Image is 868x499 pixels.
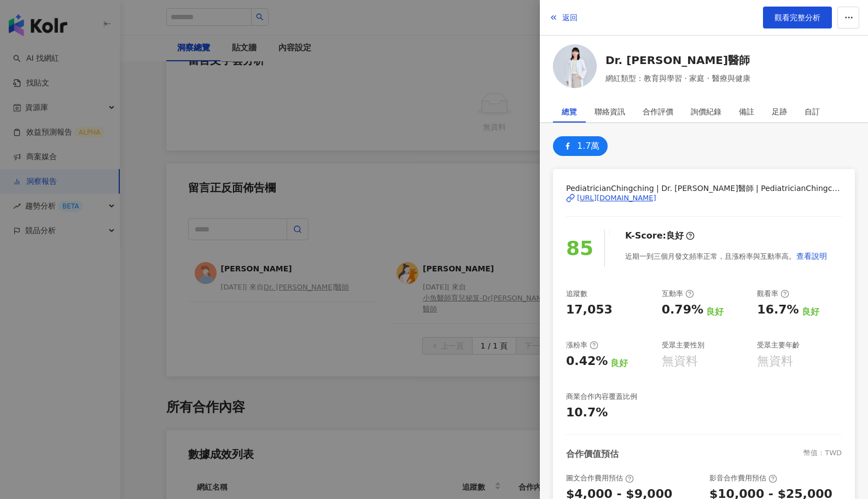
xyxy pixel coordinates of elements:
div: 良好 [610,357,628,369]
div: 備註 [739,101,754,123]
div: 影音合作費用預估 [709,473,777,483]
span: PediatricianChingching | Dr. [PERSON_NAME]醫師 | PediatricianChingching [566,182,842,194]
div: 16.7% [757,301,799,318]
div: 漲粉率 [566,340,598,350]
div: 追蹤數 [566,289,587,299]
div: K-Score : [625,230,695,242]
div: 良好 [802,306,819,318]
a: Dr. [PERSON_NAME]醫師 [605,53,750,68]
div: 10.7% [566,404,608,421]
span: 查看說明 [796,252,827,260]
span: 觀看完整分析 [774,13,820,22]
div: 85 [566,233,593,264]
div: 幣值：TWD [803,448,842,460]
span: 網紅類型：教育與學習 · 家庭 · 醫療與健康 [605,72,750,84]
button: 查看說明 [796,245,828,267]
div: 觀看率 [757,289,789,299]
button: 1.7萬 [553,136,608,156]
a: 觀看完整分析 [763,7,832,28]
a: [URL][DOMAIN_NAME] [566,193,842,203]
div: 自訂 [805,101,820,123]
div: 圖文合作費用預估 [566,473,634,483]
div: 互動率 [662,289,694,299]
div: 17,053 [566,301,613,318]
img: KOL Avatar [553,44,597,88]
div: [URL][DOMAIN_NAME] [577,193,656,203]
div: 詢價紀錄 [691,101,721,123]
div: 受眾主要年齡 [757,340,800,350]
div: 良好 [666,230,684,242]
div: 受眾主要性別 [662,340,704,350]
a: KOL Avatar [553,44,597,92]
div: 聯絡資訊 [595,101,625,123]
div: 良好 [706,306,724,318]
div: 無資料 [662,353,698,370]
div: 0.79% [662,301,703,318]
div: 合作價值預估 [566,448,619,460]
div: 足跡 [772,101,787,123]
div: 近期一到三個月發文頻率正常，且漲粉率與互動率高。 [625,245,828,267]
div: 1.7萬 [577,138,599,154]
div: 0.42% [566,353,608,370]
div: 合作評價 [643,101,673,123]
div: 總覽 [562,101,577,123]
div: 無資料 [757,353,793,370]
span: 返回 [562,13,578,22]
div: 商業合作內容覆蓋比例 [566,392,637,402]
button: 返回 [549,7,578,28]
